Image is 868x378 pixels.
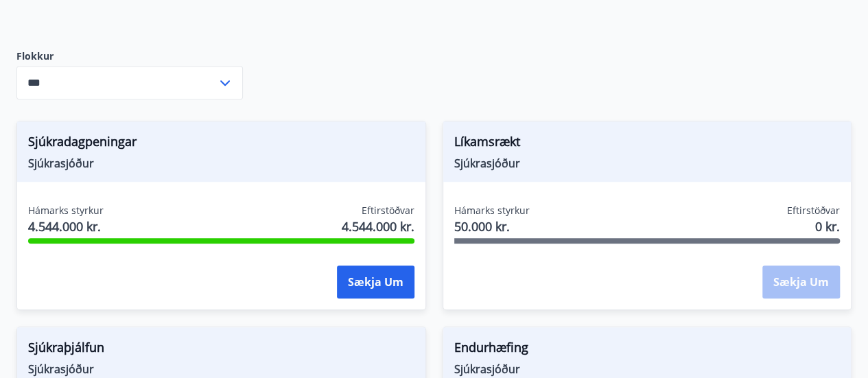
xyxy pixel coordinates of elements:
[454,204,530,217] span: Hámarks styrkur
[28,204,104,217] span: Hámarks styrkur
[454,156,841,171] span: Sjúkrasjóður
[28,362,414,377] span: Sjúkrasjóður
[28,156,414,171] span: Sjúkrasjóður
[28,338,414,362] span: Sjúkraþjálfun
[342,217,414,235] span: 4.544.000 kr.
[28,132,414,156] span: Sjúkradagpeningar
[337,265,414,298] button: Sækja um
[16,49,243,63] label: Flokkur
[787,204,840,217] span: Eftirstöðvar
[454,217,530,235] span: 50.000 kr.
[362,204,414,217] span: Eftirstöðvar
[454,132,841,156] span: Líkamsrækt
[454,362,841,377] span: Sjúkrasjóður
[28,217,104,235] span: 4.544.000 kr.
[815,217,840,235] span: 0 kr.
[454,338,841,362] span: Endurhæfing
